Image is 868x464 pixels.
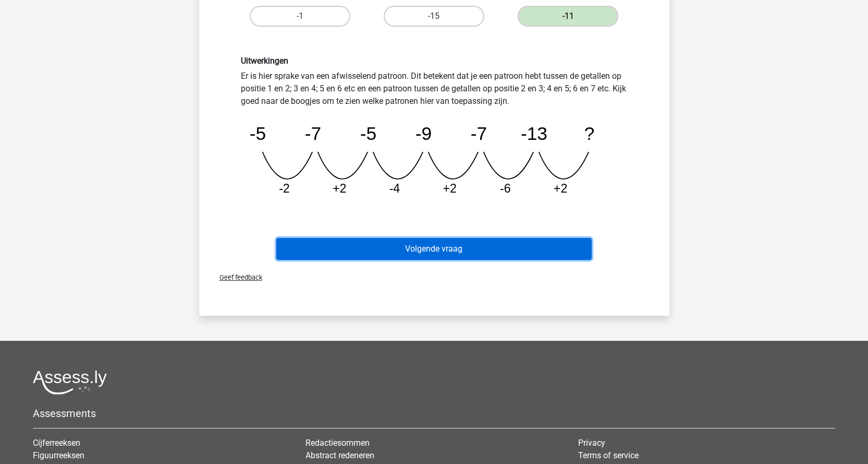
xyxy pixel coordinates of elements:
tspan: -13 [520,123,547,144]
tspan: ? [584,123,594,144]
div: Er is hier sprake van een afwisselend patroon. Dit betekent dat je een patroon hebt tussen de get... [233,56,635,205]
a: Privacy [578,438,605,448]
a: Abstract redeneren [305,450,374,460]
tspan: -5 [360,123,376,144]
tspan: -7 [470,123,486,144]
img: Assessly logo [33,370,107,395]
h5: Assessments [33,407,835,420]
tspan: -6 [500,182,511,195]
a: Terms of service [578,450,639,460]
label: -11 [518,6,618,27]
a: Redactiesommen [305,438,370,448]
span: Geef feedback [211,273,262,281]
tspan: -5 [249,123,265,144]
tspan: -9 [415,123,431,144]
tspan: -2 [279,182,290,195]
button: Volgende vraag [276,238,592,260]
h6: Uitwerkingen [241,56,628,66]
a: Cijferreeksen [33,438,80,448]
tspan: -7 [304,123,321,144]
label: -1 [250,6,350,27]
tspan: -4 [389,182,400,195]
tspan: +2 [443,182,456,195]
label: -15 [384,6,484,27]
tspan: +2 [332,182,346,195]
tspan: +2 [553,182,567,195]
a: Figuurreeksen [33,450,84,460]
